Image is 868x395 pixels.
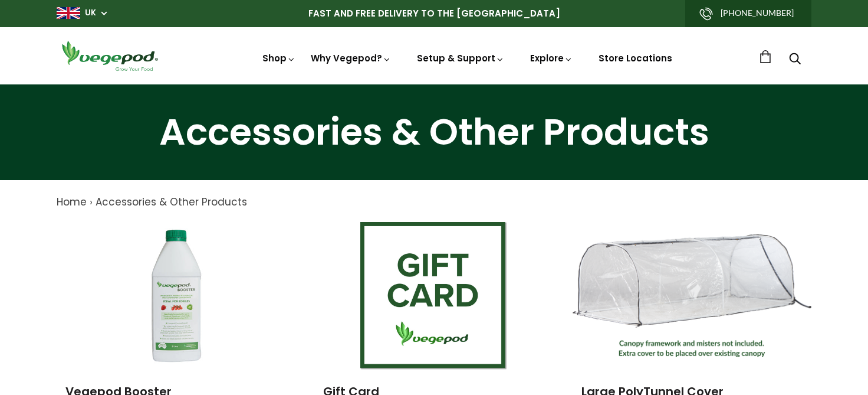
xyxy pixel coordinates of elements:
a: UK [85,7,96,19]
a: Search [789,54,801,66]
a: Why Vegepod? [311,52,391,64]
img: gb_large.png [57,7,80,19]
span: › [90,195,93,209]
img: Vegepod Booster [103,222,250,370]
nav: breadcrumbs [57,195,811,210]
a: Setup & Support [417,52,504,64]
a: Store Locations [599,52,672,64]
img: Vegepod [57,39,163,73]
a: Accessories & Other Products [96,195,247,209]
a: Home [57,195,87,209]
img: Large PolyTunnel Cover [573,234,811,358]
a: Shop [262,52,295,64]
img: Gift Card [360,222,508,370]
a: Explore [530,52,573,64]
h1: Accessories & Other Products [15,114,853,151]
